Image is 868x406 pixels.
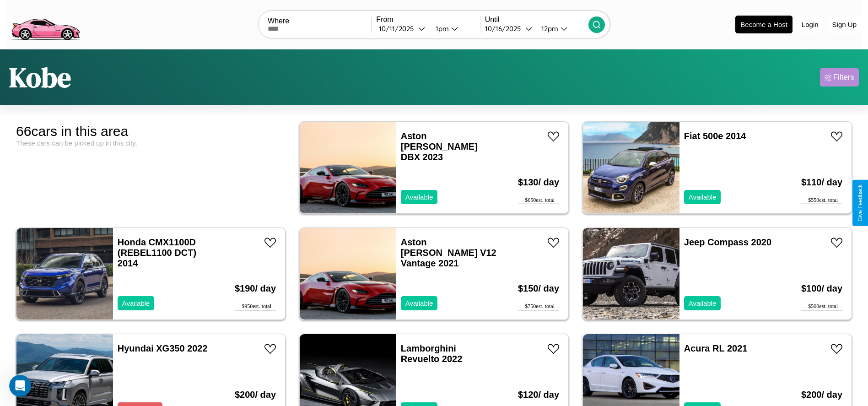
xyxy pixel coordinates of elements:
[518,303,559,310] div: $ 750 est. total
[518,197,559,204] div: $ 650 est. total
[684,131,746,141] a: Fiat 500e 2014
[801,168,842,197] h3: $ 110 / day
[684,343,748,353] a: Acura RL 2021
[401,237,496,268] a: Aston [PERSON_NAME] V12 Vantage 2021
[735,16,793,33] button: Become a Host
[405,297,433,309] p: Available
[122,297,150,309] p: Available
[235,303,276,310] div: $ 950 est. total
[118,343,208,353] a: Hyundai XG350 2022
[9,59,71,96] h1: Kobe
[405,191,433,203] p: Available
[518,168,559,197] h3: $ 130 / day
[7,5,84,43] img: logo
[118,237,196,268] a: Honda CMX1100D (REBEL1100 DCT) 2014
[16,124,286,139] div: 66 cars in this area
[9,375,31,397] iframe: Intercom live chat
[801,274,842,303] h3: $ 100 / day
[797,16,823,33] button: Login
[537,24,561,33] div: 12pm
[820,68,859,87] button: Filters
[428,24,480,33] button: 1pm
[485,24,525,33] div: 10 / 16 / 2025
[518,274,559,303] h3: $ 150 / day
[485,16,588,24] label: Until
[801,303,842,310] div: $ 500 est. total
[431,24,451,33] div: 1pm
[801,197,842,204] div: $ 550 est. total
[401,131,478,162] a: Aston [PERSON_NAME] DBX 2023
[376,16,480,24] label: From
[16,139,286,147] div: These cars can be picked up in this city.
[689,297,717,309] p: Available
[534,24,588,33] button: 12pm
[376,24,428,33] button: 10/11/2025
[401,343,463,364] a: Lamborghini Revuelto 2022
[689,191,717,203] p: Available
[268,17,371,25] label: Where
[235,274,276,303] h3: $ 190 / day
[828,16,861,33] button: Sign Up
[379,24,418,33] div: 10 / 11 / 2025
[684,237,771,247] a: Jeep Compass 2020
[833,73,854,82] div: Filters
[857,184,863,222] div: Give Feedback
